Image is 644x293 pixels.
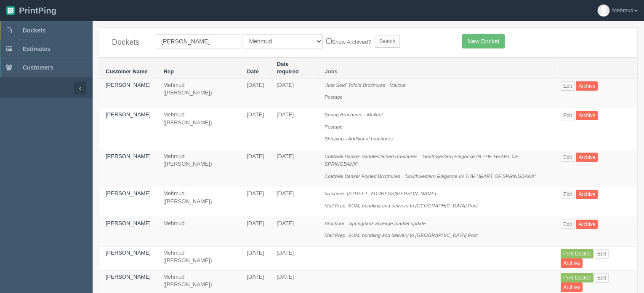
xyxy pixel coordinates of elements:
td: [DATE] [270,217,318,246]
i: Mail Prep, SOM, bundling and delivery to [GEOGRAPHIC_DATA] Post [325,203,478,208]
td: [DATE] [240,78,270,108]
h4: Dockets [112,38,143,47]
a: Edit [561,190,575,199]
a: Print Docket [561,273,593,282]
td: Mehmud ([PERSON_NAME]) [157,108,240,150]
a: Edit [561,81,575,91]
td: [DATE] [240,108,270,150]
i: Brochure - Springbank acreage market update [325,220,426,226]
a: Edit [595,273,609,282]
a: Print Docket [561,249,593,258]
td: [DATE] [270,150,318,187]
td: Mehmud ([PERSON_NAME]) [157,150,240,187]
a: Customer Name [106,68,148,75]
i: 'Just Sold' Trifold Brochures - Mailout [325,82,405,88]
a: [PERSON_NAME] [106,274,151,280]
td: [DATE] [240,150,270,187]
td: Mehmud ([PERSON_NAME]) [157,246,240,270]
i: Coldwell Banker Saddlestitched Brochures - 'Southwestern Elegance IN THE HEART OF SPRINGBANK' [325,153,518,167]
td: Mehmud ([PERSON_NAME]) [157,78,240,108]
span: Estimates [23,46,51,52]
a: [PERSON_NAME] [106,111,151,118]
td: [DATE] [270,108,318,150]
a: Archive [576,190,598,199]
a: Edit [561,153,575,162]
th: Jobs [318,57,554,78]
a: Edit [561,111,575,120]
td: Mehmud [157,217,240,246]
span: Dockets [23,27,45,34]
a: New Docket [462,34,505,48]
a: [PERSON_NAME] [106,220,151,226]
a: [PERSON_NAME] [106,190,151,196]
img: logo-3e63b451c926e2ac314895c53de4908e5d424f24456219fb08d385ab2e579770.png [6,6,15,15]
a: [PERSON_NAME] [106,250,151,256]
a: Rep [163,68,174,75]
a: [PERSON_NAME] [106,153,151,159]
td: [DATE] [270,78,318,108]
a: Edit [595,249,609,258]
input: Show Archived? [326,38,332,44]
label: Show Archived? [326,37,371,46]
input: Search [375,35,400,48]
a: Date [247,68,259,75]
a: Date required [277,61,299,75]
input: Customer Name [156,34,240,48]
td: [DATE] [240,187,270,217]
td: [DATE] [240,246,270,270]
i: brochure- [STREET_ADDRESS][PERSON_NAME] [325,191,436,196]
i: Coldwell Banker Folded Brochures - 'Southwestern Elegance IN THE HEART OF SPRINGBANK' [325,173,536,179]
a: Archive [576,153,598,162]
a: Archive [561,258,583,268]
td: [DATE] [270,246,318,270]
a: Archive [561,282,583,292]
i: Shipping - Additional brochures [325,136,393,141]
a: Edit [561,220,575,229]
td: [DATE] [240,217,270,246]
td: Mehmud ([PERSON_NAME]) [157,187,240,217]
span: Customers [23,64,53,71]
img: avatar_default-7531ab5dedf162e01f1e0bb0964e6a185e93c5c22dfe317fb01d7f8cd2b1632c.jpg [598,5,609,16]
a: Archive [576,111,598,120]
i: Spring Brochures - Mailout [325,112,383,117]
a: Archive [576,81,598,91]
a: [PERSON_NAME] [106,82,151,88]
a: Archive [576,220,598,229]
i: Mail Prep, SOM, bundling and delivery to [GEOGRAPHIC_DATA] Post [325,232,478,238]
i: Postage [325,94,343,99]
i: Postage [325,124,343,129]
td: [DATE] [270,187,318,217]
